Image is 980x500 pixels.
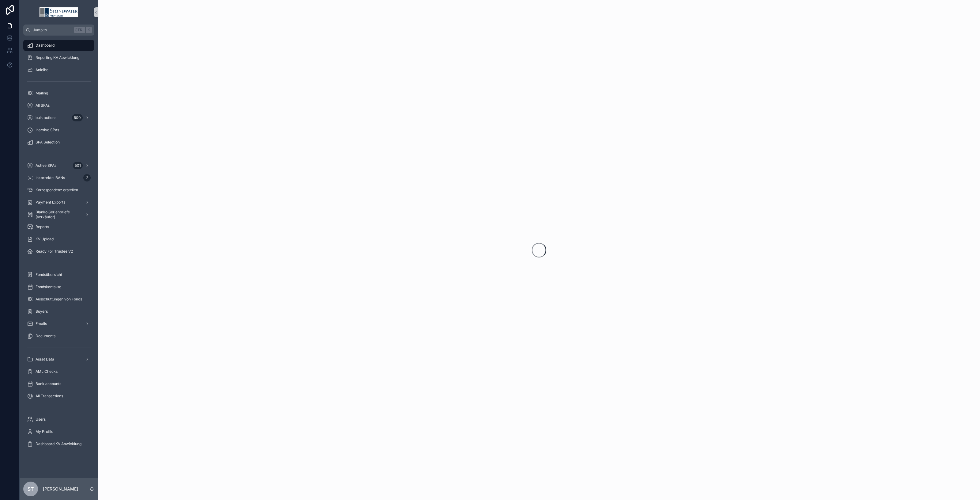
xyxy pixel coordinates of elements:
[36,417,46,422] span: Users
[36,357,54,362] span: Asset Data
[23,209,94,220] a: Blanko Serienbriefe (Verkäufer)
[23,25,94,36] button: Jump to...CtrlK
[36,140,60,145] span: SPA Selection
[36,200,65,205] span: Payment Exports
[36,163,56,168] span: Active SPAs
[36,272,62,277] span: Fondsübersicht
[36,43,55,48] span: Dashboard
[23,354,94,365] a: Asset Data
[23,366,94,377] a: AML Checks
[28,485,34,493] span: ST
[36,115,56,120] span: bulk actions
[36,429,53,434] span: My Profile
[36,321,47,326] span: Emails
[86,28,91,32] span: K
[36,188,78,193] span: Korrespondenz erstellen
[73,162,83,169] div: 501
[23,378,94,389] a: Bank accounts
[23,281,94,292] a: Fondskontakte
[40,7,78,17] img: App logo
[36,210,80,219] span: Blanko Serienbriefe (Verkäufer)
[23,52,94,63] a: Reporting KV Abwicklung
[23,426,94,437] a: My Profile
[23,306,94,317] a: Buyers
[36,237,54,242] span: KV Upload
[36,297,82,302] span: Ausschüttungen von Fonds
[36,175,65,180] span: Inkorrekte IBANs
[36,381,61,386] span: Bank accounts
[36,55,79,60] span: Reporting KV Abwicklung
[36,334,55,338] span: Documents
[23,234,94,245] a: KV Upload
[43,486,78,492] p: [PERSON_NAME]
[36,67,48,72] span: Anleihe
[36,91,48,96] span: Mailing
[23,172,94,183] a: Inkorrekte IBANs2
[36,103,50,108] span: All SPAs
[36,394,63,399] span: All Transactions
[23,88,94,99] a: Mailing
[23,64,94,75] a: Anleihe
[36,249,73,254] span: Ready For Trustee V2
[23,330,94,342] a: Documents
[23,414,94,425] a: Users
[23,160,94,171] a: Active SPAs501
[23,137,94,148] a: SPA Selection
[36,441,81,446] span: Dashboard KV Abwicklung
[72,114,83,121] div: 500
[36,309,48,314] span: Buyers
[23,391,94,402] a: All Transactions
[23,185,94,196] a: Korrespondenz erstellen
[23,124,94,135] a: Inactive SPAs
[20,36,98,457] div: scrollable content
[23,269,94,280] a: Fondsübersicht
[36,128,59,132] span: Inactive SPAs
[23,197,94,208] a: Payment Exports
[23,318,94,329] a: Emails
[33,28,72,32] span: Jump to...
[74,27,85,33] span: Ctrl
[36,284,61,289] span: Fondskontakte
[23,246,94,257] a: Ready For Trustee V2
[36,369,58,374] span: AML Checks
[23,221,94,232] a: Reports
[23,100,94,111] a: All SPAs
[23,40,94,51] a: Dashboard
[83,174,91,181] div: 2
[36,224,49,229] span: Reports
[23,112,94,123] a: bulk actions500
[23,438,94,449] a: Dashboard KV Abwicklung
[23,294,94,305] a: Ausschüttungen von Fonds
